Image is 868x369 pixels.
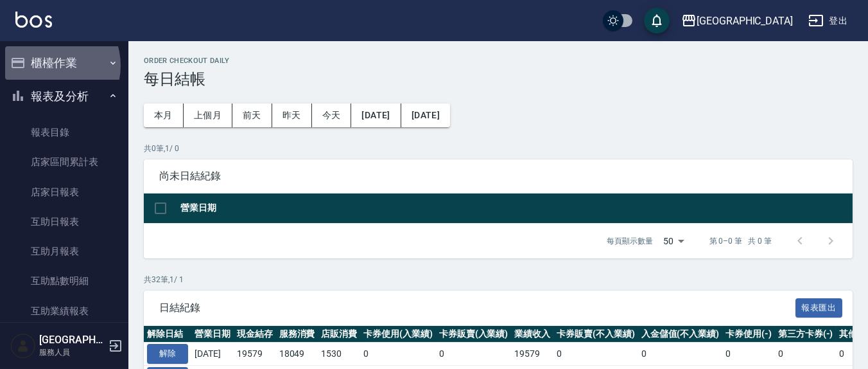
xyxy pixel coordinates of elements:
td: 18049 [276,343,318,366]
a: 互助月報表 [5,237,123,266]
span: 尚未日結紀錄 [159,170,837,183]
th: 第三方卡券(-) [775,326,837,343]
button: 解除 [147,344,188,364]
div: 50 [658,224,689,258]
a: 互助業績報表 [5,296,123,326]
button: 登出 [803,9,853,33]
h2: Order checkout daily [144,57,853,65]
button: 上個月 [184,104,232,127]
th: 業績收入 [511,326,553,343]
th: 服務消費 [276,326,318,343]
p: 第 0–0 筆 共 0 筆 [709,235,772,247]
th: 卡券使用(入業績) [360,326,436,343]
th: 店販消費 [318,326,360,343]
a: 互助日報表 [5,207,123,237]
div: [GEOGRAPHIC_DATA] [697,13,793,29]
th: 營業日期 [191,326,234,343]
a: 互助點數明細 [5,266,123,296]
td: [DATE] [191,343,234,366]
th: 入金儲值(不入業績) [638,326,723,343]
td: 0 [436,343,512,366]
button: 今天 [312,104,352,127]
button: [DATE] [401,104,450,127]
button: save [644,8,670,33]
span: 日結紀錄 [159,301,795,314]
a: 報表匯出 [795,301,843,313]
button: [GEOGRAPHIC_DATA] [676,8,798,34]
th: 解除日結 [144,326,191,343]
a: 店家日報表 [5,177,123,207]
img: Person [10,333,36,359]
p: 共 32 筆, 1 / 1 [144,274,853,285]
h3: 每日結帳 [144,70,853,88]
button: [DATE] [351,104,401,127]
button: 報表匯出 [795,298,843,318]
td: 19579 [511,343,553,366]
th: 卡券販賣(不入業績) [553,326,638,343]
p: 服務人員 [39,346,105,358]
button: 櫃檯作業 [5,46,123,80]
a: 店家區間累計表 [5,147,123,177]
th: 營業日期 [177,194,853,224]
h5: [GEOGRAPHIC_DATA] [39,334,105,346]
button: 本月 [144,104,184,127]
p: 每頁顯示數量 [607,235,653,247]
td: 0 [775,343,837,366]
td: 0 [553,343,638,366]
th: 卡券販賣(入業績) [436,326,512,343]
button: 報表及分析 [5,80,123,113]
td: 0 [360,343,436,366]
th: 現金結存 [234,326,276,343]
img: Logo [15,12,52,28]
p: 共 0 筆, 1 / 0 [144,143,853,154]
a: 報表目錄 [5,118,123,147]
th: 卡券使用(-) [722,326,775,343]
td: 19579 [234,343,276,366]
button: 昨天 [272,104,312,127]
td: 1530 [318,343,360,366]
button: 前天 [232,104,272,127]
td: 0 [722,343,775,366]
td: 0 [638,343,723,366]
